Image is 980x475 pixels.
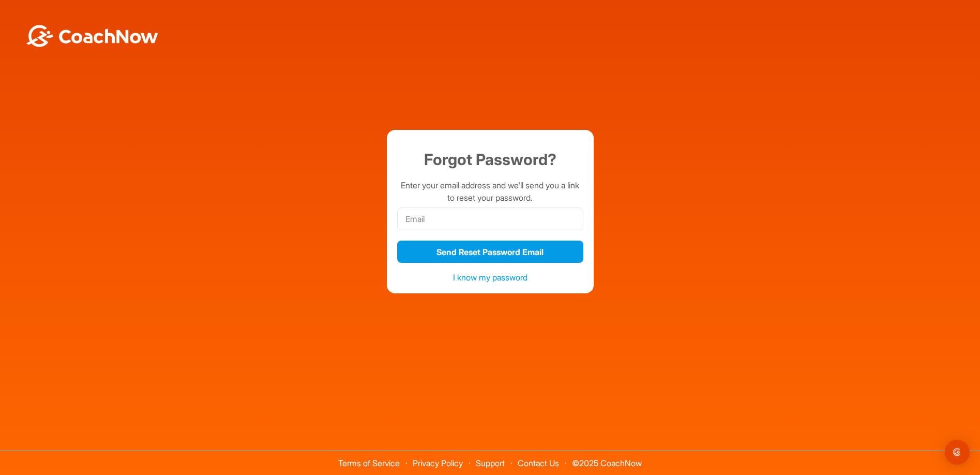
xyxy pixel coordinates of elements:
a: I know my password [453,272,527,283]
input: Email [397,207,583,230]
a: Contact Us [518,458,559,468]
h1: Forgot Password? [397,148,583,171]
img: BwLJSsUCoWCh5upNqxVrqldRgqLPVwmV24tXu5FoVAoFEpwwqQ3VIfuoInZCoVCoTD4vwADAC3ZFMkVEQFDAAAAAElFTkSuQmCC [25,25,159,47]
span: © 2025 CoachNow [567,451,647,467]
button: Send Reset Password Email [397,241,583,263]
a: Terms of Service [338,458,400,468]
div: Open Intercom Messenger [945,440,970,465]
p: Enter your email address and we'll send you a link to reset your password. [397,179,583,204]
a: Privacy Policy [413,458,463,468]
a: Support [476,458,505,468]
